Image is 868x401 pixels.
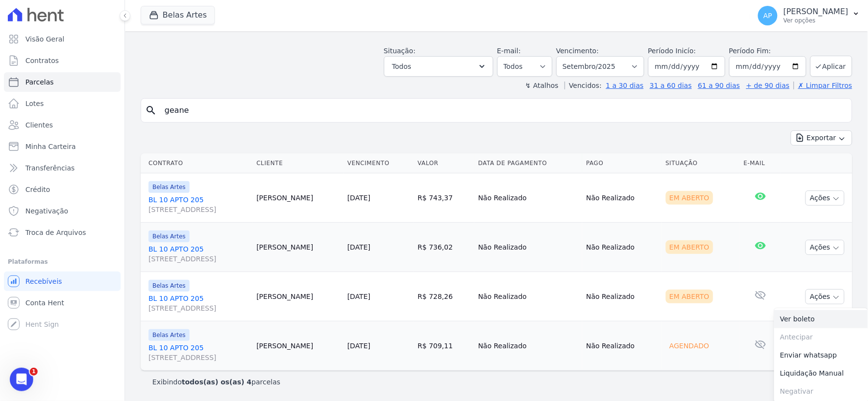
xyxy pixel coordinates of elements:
span: Negativação [25,206,68,216]
th: Data de Pagamento [474,153,582,173]
iframe: Intercom live chat [10,368,33,391]
label: ↯ Atalhos [525,82,558,89]
span: [STREET_ADDRESS] [148,254,249,264]
span: Conta Hent [25,298,64,308]
a: + de 90 dias [746,82,790,89]
a: Minha Carteira [4,137,121,156]
a: 61 a 90 dias [698,82,740,89]
td: [PERSON_NAME] [253,272,343,321]
span: Todos [392,61,411,72]
a: Visão Geral [4,29,121,49]
th: Situação [662,153,740,173]
a: Conta Hent [4,293,121,313]
th: Contrato [141,153,253,173]
a: [DATE] [347,342,370,350]
a: Lotes [4,94,121,113]
th: Pago [582,153,662,173]
div: Em Aberto [666,290,714,303]
a: [DATE] [347,243,370,251]
span: Lotes [25,99,44,108]
a: Enviar whatsapp [774,346,868,364]
td: R$ 743,37 [414,173,474,223]
a: BL 10 APTO 205[STREET_ADDRESS] [148,343,249,362]
button: Ações [805,289,845,304]
td: Não Realizado [474,223,582,272]
a: 31 a 60 dias [650,82,692,89]
td: [PERSON_NAME] [253,223,343,272]
button: Ações [805,240,845,255]
button: Exportar [791,130,852,146]
td: Não Realizado [582,173,662,223]
label: Vencidos: [565,82,602,89]
button: AP [PERSON_NAME] Ver opções [750,2,868,29]
a: Troca de Arquivos [4,223,121,242]
a: ✗ Limpar Filtros [794,82,852,89]
span: Clientes [25,120,53,130]
span: [STREET_ADDRESS] [148,205,249,214]
span: [STREET_ADDRESS] [148,303,249,313]
a: Crédito [4,180,121,199]
span: [STREET_ADDRESS] [148,353,249,362]
a: Liquidação Manual [774,364,868,382]
td: [PERSON_NAME] [253,321,343,371]
a: [DATE] [347,293,370,300]
td: Não Realizado [474,321,582,371]
div: Em Aberto [666,240,714,254]
span: Belas Artes [148,329,190,341]
span: Troca de Arquivos [25,228,86,237]
th: E-mail [740,153,782,173]
div: Agendado [666,339,713,353]
th: Cliente [253,153,343,173]
b: todos(as) os(as) 4 [182,378,252,386]
a: Parcelas [4,72,121,92]
span: Crédito [25,185,50,194]
span: Belas Artes [148,181,190,193]
label: Situação: [384,47,416,55]
a: Ver boleto [774,310,868,328]
span: Contratos [25,56,59,65]
label: Período Inicío: [648,47,696,55]
a: Transferências [4,158,121,178]
td: R$ 728,26 [414,272,474,321]
span: Belas Artes [148,231,190,242]
div: Em Aberto [666,191,714,205]
a: 1 a 30 dias [606,82,644,89]
button: Aplicar [810,56,852,77]
a: Clientes [4,115,121,135]
a: Recebíveis [4,272,121,291]
span: Parcelas [25,77,54,87]
p: Ver opções [783,17,848,24]
button: Ações [805,190,845,206]
td: Não Realizado [582,223,662,272]
td: [PERSON_NAME] [253,173,343,223]
span: Belas Artes [148,280,190,292]
button: Belas Artes [141,6,215,24]
label: Vencimento: [556,47,599,55]
i: search [145,105,157,116]
span: 1 [30,368,38,376]
th: Vencimento [343,153,414,173]
span: Visão Geral [25,34,64,44]
a: Negativação [4,201,121,221]
span: Minha Carteira [25,142,76,151]
input: Buscar por nome do lote ou do cliente [159,101,848,120]
td: R$ 736,02 [414,223,474,272]
td: Não Realizado [582,321,662,371]
span: Recebíveis [25,276,62,286]
td: R$ 709,11 [414,321,474,371]
label: Período Fim: [729,46,806,56]
td: Não Realizado [474,173,582,223]
a: [DATE] [347,194,370,202]
p: Exibindo parcelas [152,377,280,387]
a: BL 10 APTO 205[STREET_ADDRESS] [148,294,249,313]
div: Plataformas [8,256,117,268]
p: [PERSON_NAME] [783,7,848,17]
label: E-mail: [497,47,521,55]
th: Valor [414,153,474,173]
span: AP [763,12,772,19]
a: BL 10 APTO 205[STREET_ADDRESS] [148,244,249,264]
a: Contratos [4,51,121,70]
a: BL 10 APTO 205[STREET_ADDRESS] [148,195,249,214]
button: Todos [384,56,493,77]
span: Transferências [25,163,75,173]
